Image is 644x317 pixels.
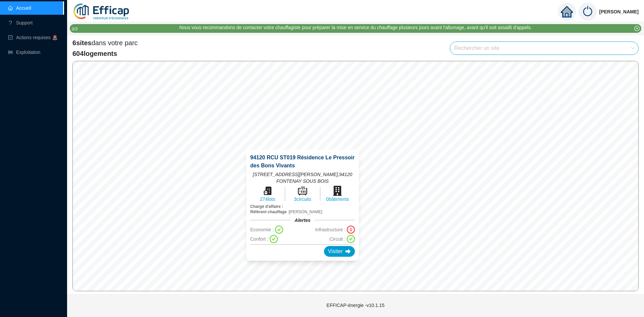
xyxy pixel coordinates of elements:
span: 274 lots [260,196,275,203]
span: Circuit : [330,236,345,242]
span: 94120 RCU ST019 Résidence Le Pressoir des Bons Vivants [250,154,355,170]
div: 1 [347,226,355,234]
a: questionSupport [8,20,33,25]
a: homeAccueil [8,5,31,11]
span: 3 circuits [294,196,311,203]
span: [PERSON_NAME] [599,1,639,22]
span: [STREET_ADDRESS][PERSON_NAME] , 94120 FONTENAY SOUS BOIS [250,171,355,184]
a: slidersExploitation [8,50,40,55]
img: power [579,3,597,21]
span: check-circle [270,235,278,243]
span: 0 bâtiments [325,196,351,203]
span: check-circle [275,226,283,234]
span: Confort : [250,236,268,242]
div: Nous vous recommandons de contacter votre chauffagiste pour préparer la mise en service du chauff... [179,24,532,31]
span: Actions requises 🚨 [16,35,58,40]
span: 6 sites [72,39,92,47]
span: check-circle [347,235,355,243]
span: Chargé d'affaire : [250,204,283,209]
span: dans votre parc [72,38,138,48]
span: EFFICAP-énergie - v10.1.15 [327,303,385,308]
div: Alertes [290,217,314,224]
div: Visiter [324,246,355,257]
i: 3 / 3 [71,26,77,31]
span: Infrastructure : [315,226,345,233]
span: check-square [8,35,13,40]
span: close-circle [634,26,640,31]
span: [PERSON_NAME] [250,209,355,215]
span: home [561,6,573,18]
span: Référent chauffage : [250,210,289,214]
span: Economie : [250,226,274,233]
canvas: Map [73,61,638,291]
span: 604 logements [72,49,138,58]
